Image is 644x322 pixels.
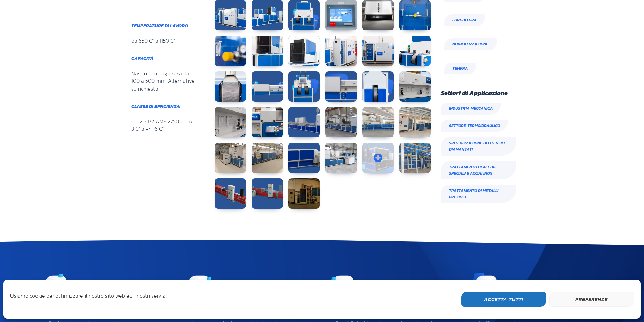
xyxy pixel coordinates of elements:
h5: Settori di Applicazione [441,90,516,96]
h6: Classe di efficienza [131,104,198,109]
div: Nastro con larghezza da 100 a 500 mm. Alternative su richiesta [131,70,198,92]
h6: Temperature di lavoro [131,24,198,28]
a: Normalizzazione [444,38,497,50]
span: Trattamento di metalli preziosi [441,185,516,203]
div: da 650 C° a 1150 C° [131,37,175,44]
button: Preferenze [549,292,634,307]
span: Settore Termoidraulico [441,120,508,132]
span: Industria Meccanica [441,103,501,115]
a: Forgiatura [444,14,485,26]
div: Usiamo cookie per ottimizzare il nostro sito web ed i nostri servizi. [10,292,167,305]
span: Tempra [452,65,468,72]
span: Sinterizzazione di utensili diamantati [441,137,516,155]
a: Tempra [444,63,476,74]
h6: Capacità [131,56,198,61]
button: Accetta Tutti [461,292,546,307]
span: Trattamento di acciai speciali e acciai inox [441,161,516,179]
span: Normalizzazione [452,41,488,47]
span: Forgiatura [452,17,477,23]
p: Classe 1/2 AMS 2750 da +/- 3 C° a +/- 6 C° [131,118,198,133]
